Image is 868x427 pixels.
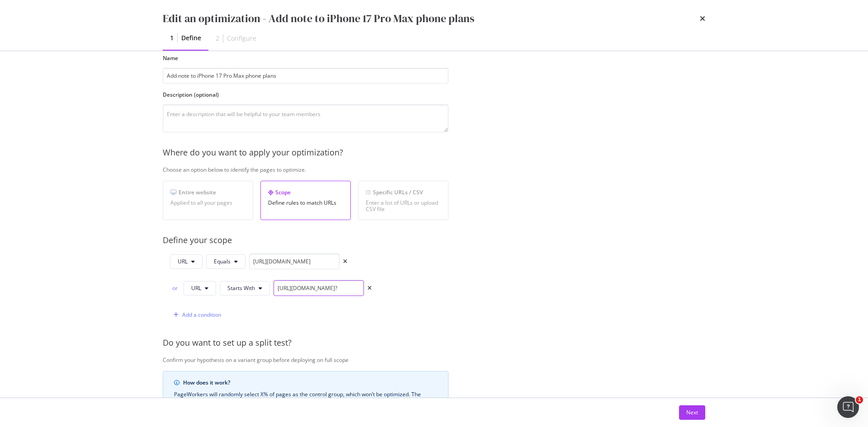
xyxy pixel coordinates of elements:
button: Add a condition [170,308,221,322]
label: Description (optional) [163,91,448,99]
div: Specific URLs / CSV [366,188,441,196]
span: URL [191,284,201,292]
div: Edit an optimization - Add note to iPhone 17 Pro Max phone plans [163,11,474,26]
label: Name [163,54,448,62]
span: 1 [856,396,863,404]
div: 2 [216,34,219,43]
div: Define your scope [163,235,750,246]
input: Enter an optimization name to easily find it back [163,68,448,84]
div: 1 [170,33,174,42]
button: Starts With [220,281,270,296]
span: Equals [214,258,231,265]
div: times [343,259,347,264]
div: Entire website [170,188,245,196]
button: Equals [206,254,245,269]
button: URL [184,281,216,296]
div: Add a condition [182,311,221,319]
div: Choose an option below to identify the pages to optimize. [163,166,750,174]
iframe: Intercom live chat [837,396,859,418]
div: Configure [227,34,256,43]
div: times [700,11,705,26]
button: URL [170,254,203,269]
div: Define rules to match URLs [268,200,343,206]
div: Confirm your hypothesis on a variant group before deploying on full scope [163,356,750,364]
button: Next [679,405,705,420]
div: Where do you want to apply your optimization? [163,147,750,159]
span: URL [178,258,188,265]
div: Enter a list of URLs or upload CSV file [366,200,441,212]
div: Define [181,33,201,42]
div: times [368,286,372,291]
div: Next [686,408,698,416]
span: Starts With [227,284,255,292]
div: Scope [268,188,343,196]
div: or [170,284,180,292]
div: Do you want to set up a split test? [163,337,750,349]
div: How does it work? [183,379,437,387]
div: Applied to all your pages [170,200,245,206]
